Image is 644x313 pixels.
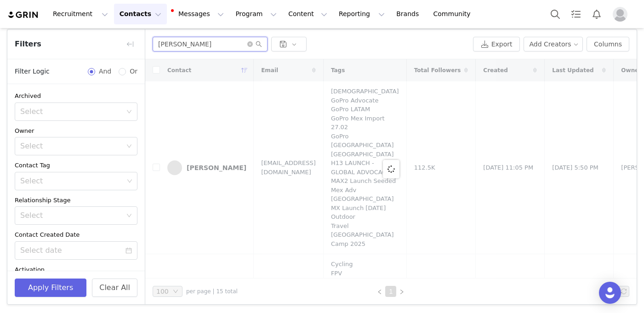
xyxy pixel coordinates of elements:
div: 100 [156,286,169,296]
i: icon: down [126,143,132,150]
i: icon: search [256,41,262,47]
div: Select [20,176,124,186]
div: Contact Tag [15,161,137,170]
div: Activation [15,265,137,274]
span: Or [126,67,137,76]
a: 1 [386,286,396,296]
span: per page | 15 total [186,287,238,296]
div: Select [20,107,122,116]
a: Community [428,4,480,24]
li: 1 [385,286,396,297]
button: Add Creators [524,37,583,51]
img: placeholder-profile.jpg [613,7,627,22]
button: Columns [587,37,629,51]
div: Owner [15,126,137,136]
button: Messages [167,4,229,24]
input: Search... [153,37,268,51]
div: Select [20,211,122,220]
i: icon: down [173,289,178,295]
button: Program [230,4,282,24]
i: icon: down [127,178,132,185]
i: icon: right [399,289,405,295]
button: Contacts [114,4,167,24]
i: icon: close-circle [247,41,253,47]
button: Profile [607,7,637,22]
div: Relationship Stage [15,196,137,205]
li: Next Page [396,286,407,297]
a: Tasks [566,4,586,24]
div: Contact Created Date [15,230,137,239]
i: icon: calendar [125,247,132,254]
span: Filters [15,39,41,50]
i: icon: down [126,213,132,219]
span: And [95,67,115,76]
button: Clear All [92,279,137,297]
button: Apply Filters [15,279,86,297]
img: grin logo [7,11,40,19]
button: Export [473,37,520,51]
input: Select date [15,241,137,260]
div: Archived [15,91,137,101]
button: Reporting [333,4,390,24]
span: Filter Logic [15,67,50,76]
i: icon: left [377,289,382,295]
button: Content [283,4,333,24]
button: Search [545,4,565,24]
div: Open Intercom Messenger [599,282,621,304]
button: Recruitment [47,4,114,24]
a: Brands [391,4,427,24]
i: icon: down [126,109,132,115]
div: Select [20,142,122,151]
li: Previous Page [374,286,385,297]
button: Notifications [587,4,607,24]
